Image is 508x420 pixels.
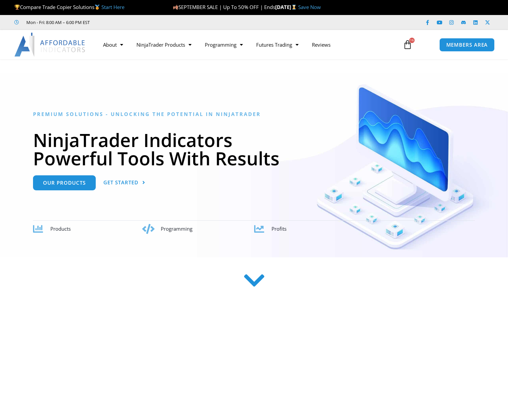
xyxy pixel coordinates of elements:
[292,5,297,10] img: ⌛
[43,180,86,185] span: Our Products
[50,225,71,232] span: Products
[33,175,96,190] a: Our Products
[298,4,321,10] a: Save Now
[409,38,415,43] span: 16
[130,37,198,52] a: NinjaTrader Products
[275,4,298,10] strong: [DATE]
[101,4,124,10] a: Start Here
[95,5,100,10] img: 🥇
[33,111,475,117] h6: Premium Solutions - Unlocking the Potential in NinjaTrader
[96,37,130,52] a: About
[14,33,86,57] img: LogoAI | Affordable Indicators – NinjaTrader
[103,175,145,190] a: Get Started
[249,37,305,52] a: Futures Trading
[439,38,495,52] a: MEMBERS AREA
[173,5,178,10] img: 🍂
[305,37,337,52] a: Reviews
[99,19,199,26] iframe: Customer reviews powered by Trustpilot
[272,225,287,232] span: Profits
[15,5,20,10] img: 🏆
[393,35,422,54] a: 16
[103,180,138,185] span: Get Started
[198,37,249,52] a: Programming
[446,42,488,47] span: MEMBERS AREA
[173,4,275,10] span: SEPTEMBER SALE | Up To 50% OFF | Ends
[96,37,396,52] nav: Menu
[33,131,475,167] h1: NinjaTrader Indicators Powerful Tools With Results
[161,225,192,232] span: Programming
[25,18,90,26] span: Mon - Fri: 8:00 AM – 6:00 PM EST
[14,4,124,10] span: Compare Trade Copier Solutions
